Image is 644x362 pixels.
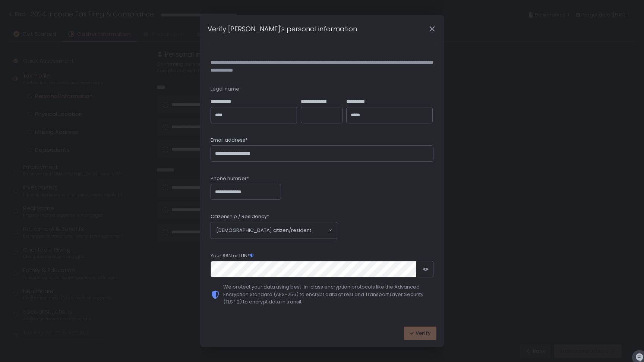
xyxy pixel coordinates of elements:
[211,137,247,144] span: Email address*
[208,24,357,34] h1: Verify [PERSON_NAME]'s personal information
[223,283,433,306] div: We protect your data using best-in-class encryption protocols like the Advanced Encryption Standa...
[211,213,269,220] span: Citizenship / Residency*
[311,227,328,234] input: Search for option
[420,25,444,33] div: Close
[211,222,337,239] div: Search for option
[211,252,254,259] span: Your SSN or ITIN*
[211,86,433,92] div: Legal name
[211,175,249,182] span: Phone number*
[216,227,311,234] span: [DEMOGRAPHIC_DATA] citizen/resident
